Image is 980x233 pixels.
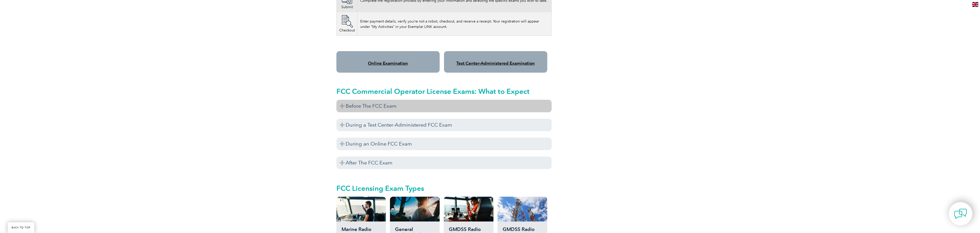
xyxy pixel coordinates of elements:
h3: After The FCC Exam [336,157,552,169]
td: Checkout [336,12,357,36]
h3: During an Online FCC Exam [336,138,552,150]
td: Enter payment details, verify you’re not a robot, checkout, and receive a receipt. Your registrat... [357,12,551,36]
img: contact-chat.png [954,207,967,220]
a: Test Center-Administered Examination [456,61,535,66]
h2: FCC Licensing Exam Types [336,184,552,192]
img: en [972,2,978,7]
h3: Before The FCC Exam [336,100,552,112]
a: Online Examination [368,61,408,66]
h3: During a Test Center-Administered FCC Exam [336,119,552,131]
h2: FCC Commercial Operator License Exams: What to Expect [336,87,552,95]
a: BACK TO TOP [8,222,34,233]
